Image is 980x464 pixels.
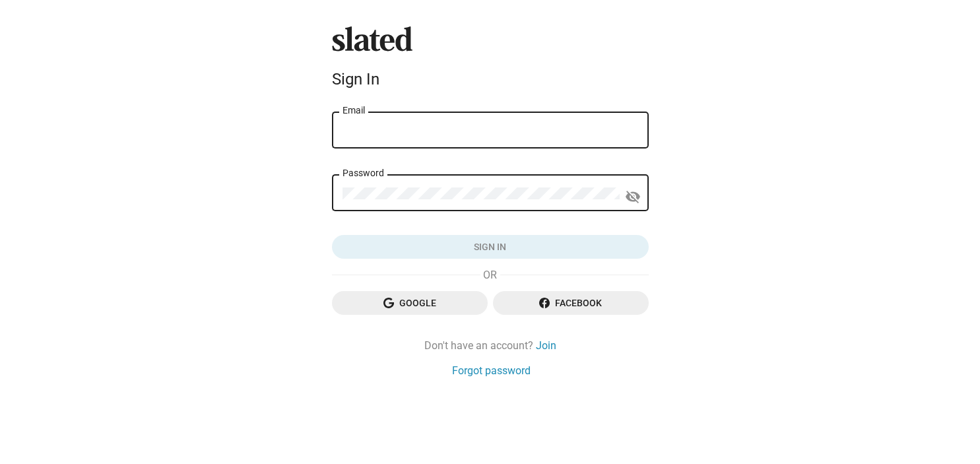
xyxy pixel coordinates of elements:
[620,183,646,210] button: Show password
[452,364,531,378] a: Forgot password
[332,291,488,315] button: Google
[332,339,649,352] div: Don't have an account?
[493,291,649,315] button: Facebook
[332,70,649,88] div: Sign In
[536,339,556,352] a: Join
[504,291,638,315] span: Facebook
[332,26,649,94] sl-branding: Sign In
[343,291,477,315] span: Google
[625,187,641,207] mat-icon: visibility_off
